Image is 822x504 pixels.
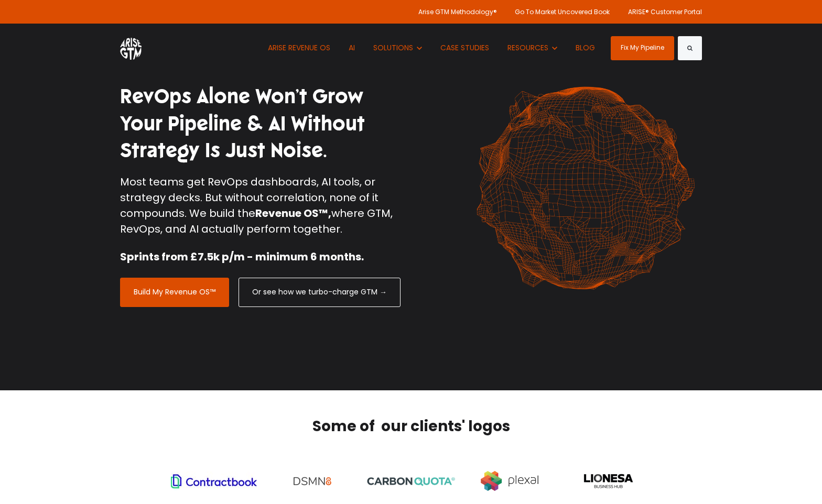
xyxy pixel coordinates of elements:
[611,36,674,60] a: Fix My Pipeline
[507,42,548,53] span: RESOURCES
[255,206,331,221] strong: Revenue OS™,
[432,24,497,72] a: CASE STUDIES
[469,75,702,301] img: shape-61 orange
[568,24,603,72] a: BLOG
[170,417,652,436] h2: Some of our clients' logos
[500,24,565,72] button: Show submenu for RESOURCES RESOURCES
[120,249,364,264] strong: Sprints from £7.5k p/m - minimum 6 months.
[288,467,337,494] img: dsmn8 testimonials
[120,83,403,164] h1: RevOps Alone Won’t Grow Your Pipeline & AI Without Strategy Is Just Noise.
[373,42,374,43] span: Show submenu for SOLUTIONS
[120,278,229,307] a: Build My Revenue OS™
[365,24,430,72] button: Show submenu for SOLUTIONS SOLUTIONS
[367,477,455,486] img: CQ_Logo_Registered_1
[481,471,538,491] img: shift-london-partner-plexal
[260,24,338,72] a: ARISE REVENUE OS
[341,24,363,72] a: AI
[583,472,633,490] img: lionesa logo
[120,174,403,237] p: Most teams get RevOps dashboards, AI tools, or strategy decks. But without correlation, none of i...
[171,471,257,490] img: contract book logo
[678,36,702,60] button: Search
[260,24,602,72] nav: Desktop navigation
[373,42,413,53] span: SOLUTIONS
[120,36,142,60] img: ARISE GTM logo (1) white
[507,42,508,43] span: Show submenu for RESOURCES
[239,278,401,307] a: Or see how we turbo-charge GTM →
